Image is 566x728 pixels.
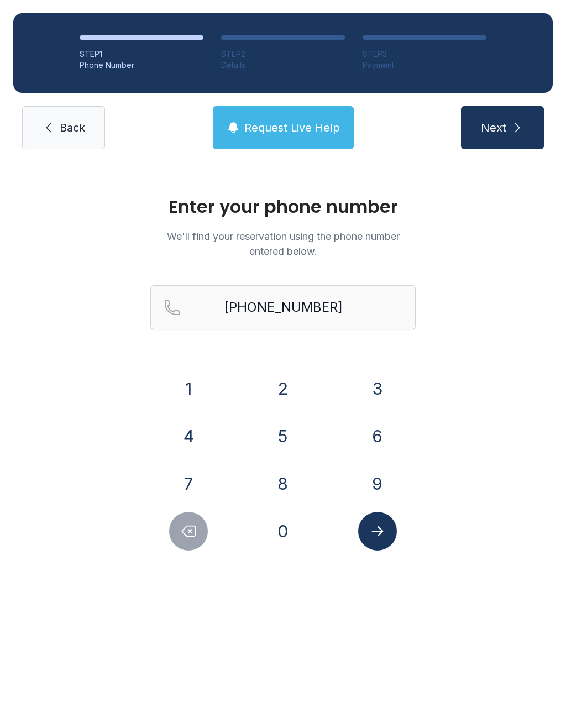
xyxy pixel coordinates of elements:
[358,417,397,455] button: 6
[60,120,85,135] span: Back
[150,198,416,216] h1: Enter your phone number
[363,60,486,71] div: Payment
[264,464,302,503] button: 8
[169,512,208,551] button: Delete number
[264,512,302,551] button: 0
[358,369,397,408] button: 3
[80,60,203,71] div: Phone Number
[221,60,345,71] div: Details
[221,49,345,60] div: STEP 2
[169,464,208,503] button: 7
[150,285,416,329] input: Reservation phone number
[169,369,208,408] button: 1
[358,512,397,551] button: Submit lookup form
[264,417,302,455] button: 5
[481,120,506,135] span: Next
[150,229,416,259] p: We'll find your reservation using the phone number entered below.
[363,49,486,60] div: STEP 3
[358,464,397,503] button: 9
[244,120,340,135] span: Request Live Help
[169,417,208,455] button: 4
[264,369,302,408] button: 2
[80,49,203,60] div: STEP 1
